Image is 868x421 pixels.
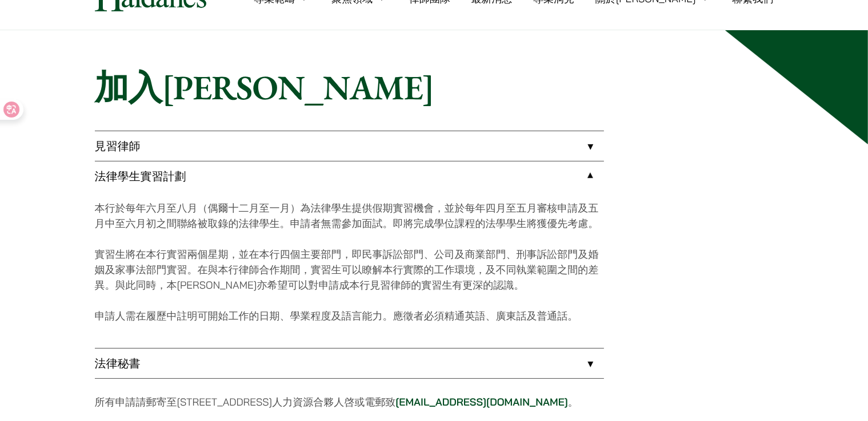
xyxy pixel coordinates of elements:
p: 申請人需在履歷中註明可開始工作的日期、學業程度及語言能力。應徵者必須精通英語、廣東話及普通話。 [95,308,604,323]
h1: 加入[PERSON_NAME] [95,67,774,108]
p: 實習生將在本行實習兩個星期，並在本行四個主要部門，即民事訴訟部門、公司及商業部門、刑事訴訟部門及婚姻及家事法部門實習。在與本行律師合作期間，實習生可以瞭解本行實際的工作環境，及不同執業範圍之間的... [95,246,604,293]
p: 所有申請請郵寄至[STREET_ADDRESS]人力資源合夥人啓或電郵致 。 [95,394,604,410]
div: 法律學生實習計劃 [95,191,604,348]
a: 見習律師 [95,131,604,161]
a: 法律秘書 [95,349,604,378]
p: 本行於每年六月至八月（偶爾十二月至一月）為法律學生提供假期實習機會，並於每年四月至五月審核申請及五月中至六月初之間聯絡被取錄的法律學生。申請者無需參加面試。即將完成學位課程的法學學生將獲優先考慮。 [95,200,604,231]
a: [EMAIL_ADDRESS][DOMAIN_NAME] [395,395,568,408]
a: 法律學生實習計劃 [95,161,604,191]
